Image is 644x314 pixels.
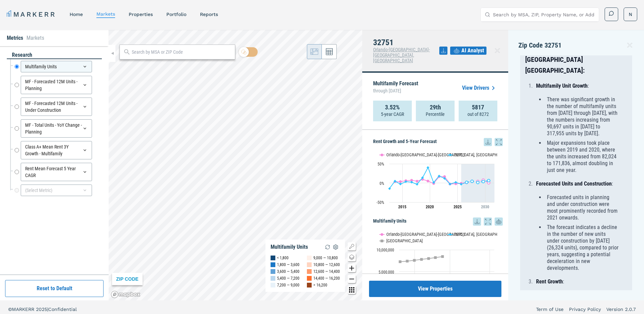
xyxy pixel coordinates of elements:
strong: 29th [430,104,441,111]
div: Class A+ Mean Rent 3Y Growth - Multifamily [21,141,92,159]
div: MF - Forecasted 12M Units - Under Construction [21,98,92,116]
path: Monday, 29 Aug, 20:00, 2.16. 32751. [410,181,413,184]
input: Search by MSA or ZIP Code [132,49,232,56]
button: Change style map button [348,253,356,261]
a: View Properties [369,281,501,297]
path: Tuesday, 29 Aug, 20:00, 1.38. 32751. [477,181,479,184]
span: Orlando-[GEOGRAPHIC_DATA]-[GEOGRAPHIC_DATA], [GEOGRAPHIC_DATA] [373,47,430,63]
div: research [7,51,102,59]
div: 1,800 — 3,600 [277,261,299,268]
strong: Multifamily Unit Growth [536,83,588,89]
div: Multifamily Units [271,244,308,250]
div: 7,200 — 9,000 [277,282,299,289]
p: : [536,180,619,187]
strong: 5817 [472,104,484,111]
strong: 3.52% [385,104,400,111]
div: MF - Forecasted 12M Units - Planning [21,76,92,94]
img: Settings [332,243,340,251]
div: 12,600 — 14,400 [313,268,340,275]
li: Major expansions took place between 2019 and 2020, where the units increased from 82,024 to 171,8... [545,140,619,174]
path: Thursday, 29 Aug, 20:00, 1.88. 32751. [455,181,457,184]
h4: 32751 [373,38,439,47]
div: 9,000 — 10,800 [313,255,338,261]
button: Show/Hide Legend Map Button [348,242,356,250]
div: Multifamily Units. Highcharts interactive chart. [373,226,503,311]
button: Zoom in map button [348,264,356,272]
div: MF - Total Units - YoY Change - Planning [21,119,92,138]
div: 3,600 — 5,400 [277,268,299,275]
button: AI Analyst [450,47,486,55]
span: © [8,307,12,312]
text: 10,000,000 [376,248,394,252]
a: View Drivers [462,84,497,92]
path: Monday, 14 Dec, 19:00, 7,802,164. USA. [420,258,423,261]
path: Sunday, 14 Dec, 19:00, 7,588,947. USA. [413,259,416,262]
span: Confidential [48,307,77,312]
li: There was significant growth in the number of multifamily units from [DATE] through [DATE], with ... [545,96,619,137]
path: Thursday, 29 Aug, 20:00, 5.11. Orlando-Kissimmee-Sanford, FL. [427,180,429,182]
div: Multifamily Units [21,61,92,72]
span: through [DATE] [373,86,418,95]
path: Wednesday, 29 Aug, 20:00, -14.58. 32751. [388,187,391,190]
a: Privacy Policy [569,306,601,313]
button: Show Orlando-Kissimmee-Sanford, FL [380,232,441,237]
path: Wednesday, 14 Dec, 19:00, 8,001,492. USA. [427,257,430,260]
li: Forecasted units in planning and under construction were most prominently recorded from 2021 onwa... [545,194,619,221]
div: ZIP CODE [112,273,143,285]
path: Saturday, 29 Aug, 20:00, 1.73. 32751. [465,181,468,184]
path: Wednesday, 29 Aug, 20:00, 13.67. 32751. [421,176,424,179]
span: MARKERR [12,307,36,312]
button: Zoom out map button [348,275,356,283]
strong: Forecasted Units and Construction [536,180,612,187]
a: Mapbox logo [111,291,141,298]
span: 2025 | [36,307,48,312]
div: 5,400 — 7,200 [277,275,299,282]
button: Show Orlando-Kissimmee-Sanford, FL [380,152,441,157]
path: Saturday, 29 Aug, 20:00, 1.24. 32751. [433,181,435,184]
a: home [70,12,83,17]
p: 5-year CAGR [381,111,404,118]
path: Saturday, 14 Dec, 19:00, 7,412,280. USA. [406,260,409,262]
text: [GEOGRAPHIC_DATA] [386,238,423,243]
a: properties [129,12,153,17]
path: Wednesday, 29 Aug, 20:00, 3.86. 32751. [482,180,485,183]
span: N [629,11,632,18]
h5: Rent Growth and 5-Year Forecast [373,138,503,146]
h5: Multifamily Units [373,217,503,226]
tspan: 2020 [426,205,434,209]
button: Other options map button [348,286,356,294]
tspan: 2015 [398,205,406,209]
path: Friday, 14 Dec, 19:00, 8,453,017. USA. [441,255,444,258]
path: Thursday, 14 Dec, 19:00, 8,218,975. USA. [434,256,437,259]
text: 5,000,000 [379,270,394,275]
button: N [624,7,637,21]
text: -50% [376,200,384,205]
li: Markets [26,34,44,42]
path: Sunday, 29 Aug, 20:00, 18.19. 32751. [438,175,441,177]
li: The forecast indicates a decline in the number of new units under construction by [DATE] (26,324 ... [545,224,619,272]
path: Friday, 14 Dec, 19:00, 7,276,606. USA. [399,260,402,263]
path: Friday, 29 Aug, 20:00, -2.74. 32751. [399,182,402,185]
div: 10,800 — 12,600 [313,261,340,268]
a: Portfolio [166,12,186,17]
path: Thursday, 29 Aug, 20:00, 4.79. 32751. [394,180,397,182]
p: Percentile [426,111,445,118]
path: Tuesday, 29 Aug, 20:00, -2.8. 32751. [449,182,452,185]
tspan: 2025 [454,205,462,209]
div: > 16,200 [313,282,327,289]
button: Reset to Default [5,280,104,297]
text: 50% [378,162,384,167]
path: Saturday, 29 Aug, 20:00, 3.46. 32751. [405,180,407,183]
button: Show 32751 [448,152,465,157]
div: < 1,800 [277,255,289,261]
div: Zip Code 32751 [518,40,634,55]
text: 0% [380,181,384,186]
a: Version 2.0.7 [606,306,636,313]
strong: Rent Growth [536,278,563,285]
canvas: Map [109,30,362,300]
p: out of 8272 [467,111,489,118]
a: Term of Use [536,306,564,313]
span: AI Analyst [461,47,484,55]
path: Monday, 29 Aug, 20:00, 11.96. 32751. [443,177,446,180]
a: reports [200,12,218,17]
